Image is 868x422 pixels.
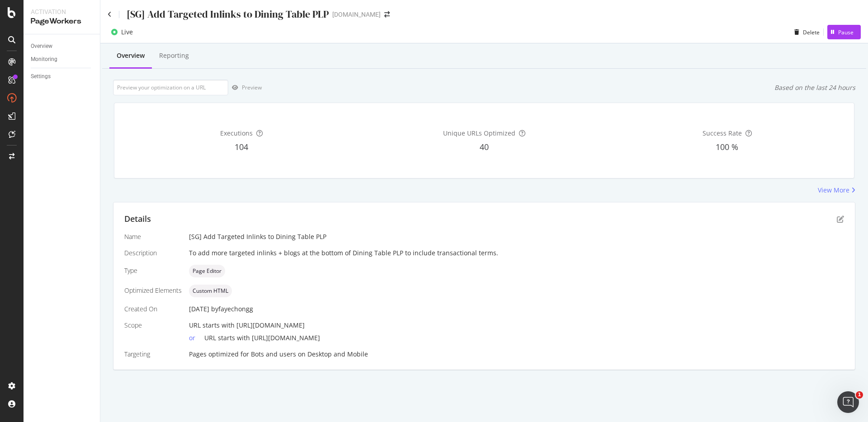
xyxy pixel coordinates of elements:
button: Pause [827,25,861,39]
div: Optimized Elements [124,286,182,295]
a: Settings [31,72,94,81]
div: Overview [117,51,145,60]
span: Unique URLs Optimized [443,129,515,137]
div: Preview [242,84,262,91]
span: Success Rate [703,129,742,137]
div: Created On [124,305,182,314]
a: Monitoring [31,55,94,64]
button: Preview [228,80,262,95]
span: Page Editor [193,268,222,274]
div: Desktop and Mobile [307,350,368,359]
div: Bots and users [251,350,296,359]
div: or [189,333,204,342]
div: Activation [31,7,93,16]
div: PageWorkers [31,16,93,27]
span: 100 % [716,141,738,152]
button: Delete [791,25,820,39]
div: Details [124,213,151,225]
div: [SG] Add Targeted Inlinks to Dining Table PLP [189,232,844,241]
a: Overview [31,42,94,51]
div: [SG] Add Targeted Inlinks to Dining Table PLP [127,7,329,21]
a: Click to go back [108,11,112,18]
span: 40 [480,141,489,152]
span: 104 [235,141,248,152]
div: neutral label [189,285,232,297]
div: Scope [124,321,182,330]
input: Preview your optimization on a URL [113,80,228,95]
div: Monitoring [31,55,57,64]
div: Targeting [124,350,182,359]
div: Overview [31,42,52,51]
div: pen-to-square [837,216,844,223]
span: URL starts with [URL][DOMAIN_NAME] [189,321,305,329]
span: Custom HTML [193,288,228,294]
div: [DOMAIN_NAME] [332,10,381,19]
span: Executions [220,129,253,137]
a: View More [818,186,855,195]
div: by fayechongg [211,305,253,314]
div: Pause [838,28,854,36]
div: arrow-right-arrow-left [384,11,390,18]
div: Based on the last 24 hours [774,83,855,92]
div: Delete [803,28,820,36]
div: To add more targeted inlinks + blogs at the bottom of Dining Table PLP to include transactional t... [189,249,844,258]
div: Name [124,232,182,241]
iframe: Intercom live chat [837,391,859,413]
div: Reporting [159,51,189,60]
span: URL starts with [URL][DOMAIN_NAME] [204,333,320,342]
div: [DATE] [189,305,844,314]
div: neutral label [189,265,225,277]
div: Settings [31,72,51,81]
div: Description [124,249,182,258]
div: Type [124,266,182,275]
div: Pages optimized for on [189,350,844,359]
div: Live [121,28,133,37]
div: View More [818,186,849,195]
span: 1 [856,391,863,399]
